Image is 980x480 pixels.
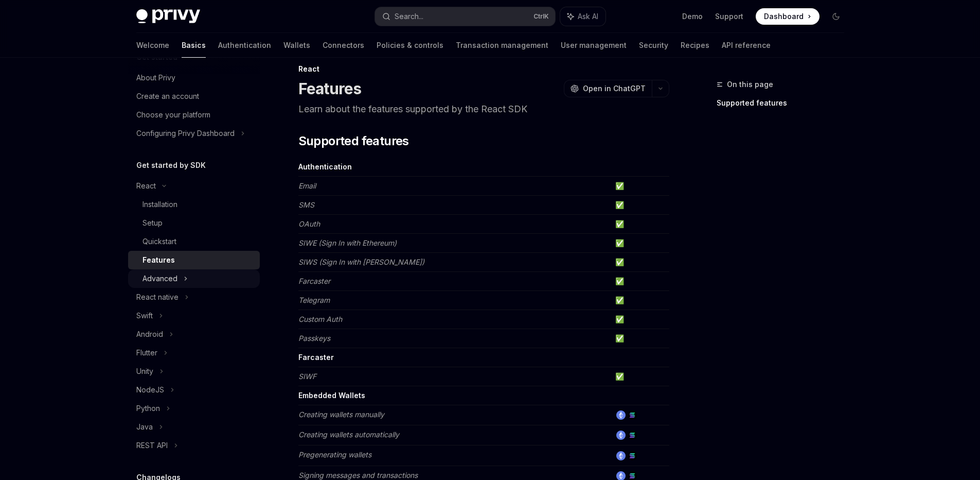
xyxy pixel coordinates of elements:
[298,353,334,362] strong: Farcaster
[611,196,669,215] td: ✅
[136,310,153,322] div: Swift
[616,410,626,420] img: ethereum.png
[722,33,771,58] a: API reference
[298,450,371,459] em: Pregenerating wallets
[142,254,175,266] div: Features
[128,68,260,87] a: About Privy
[136,90,199,102] div: Create an account
[611,329,669,348] td: ✅
[128,195,260,214] a: Installation
[298,296,330,304] em: Telegram
[533,12,549,21] span: Ctrl K
[128,232,260,251] a: Quickstart
[611,310,669,329] td: ✅
[142,217,163,229] div: Setup
[298,64,669,74] div: React
[298,200,314,209] em: SMS
[628,410,637,420] img: solana.png
[283,33,310,58] a: Wallets
[564,80,652,97] button: Open in ChatGPT
[727,78,773,91] span: On this page
[298,258,424,266] em: SIWS (Sign In with [PERSON_NAME])
[298,79,362,98] h1: Features
[136,421,153,433] div: Java
[756,8,819,25] a: Dashboard
[182,33,206,58] a: Basics
[136,109,210,121] div: Choose your platform
[128,214,260,232] a: Setup
[136,402,160,415] div: Python
[616,451,626,460] img: ethereum.png
[583,83,646,94] span: Open in ChatGPT
[298,102,669,116] p: Learn about the features supported by the React SDK
[715,11,743,22] a: Support
[298,277,330,285] em: Farcaster
[611,272,669,291] td: ✅
[682,11,703,22] a: Demo
[142,198,177,211] div: Installation
[142,235,176,248] div: Quickstart
[128,87,260,106] a: Create an account
[136,365,153,378] div: Unity
[136,9,200,24] img: dark logo
[639,33,668,58] a: Security
[136,347,157,359] div: Flutter
[717,95,852,111] a: Supported features
[611,291,669,310] td: ✅
[142,272,177,285] div: Advanced
[611,367,669,386] td: ✅
[298,430,399,439] em: Creating wallets automatically
[298,238,397,247] em: SIWE (Sign In with Ethereum)
[611,215,669,234] td: ✅
[611,234,669,253] td: ✅
[561,33,627,58] a: User management
[136,328,163,340] div: Android
[298,133,409,149] span: Supported features
[456,33,548,58] a: Transaction management
[764,11,804,22] span: Dashboard
[136,72,175,84] div: About Privy
[136,439,168,452] div: REST API
[628,431,637,440] img: solana.png
[298,471,418,479] em: Signing messages and transactions
[611,253,669,272] td: ✅
[136,159,206,172] h5: Get started by SDK
[136,33,169,58] a: Welcome
[298,410,384,419] em: Creating wallets manually
[375,7,555,26] button: Search...CtrlK
[628,451,637,460] img: solana.png
[136,291,179,303] div: React native
[828,8,844,25] button: Toggle dark mode
[395,10,423,23] div: Search...
[128,251,260,269] a: Features
[681,33,709,58] a: Recipes
[616,431,626,440] img: ethereum.png
[298,162,352,171] strong: Authentication
[298,315,342,323] em: Custom Auth
[560,7,605,26] button: Ask AI
[298,219,320,228] em: OAuth
[377,33,443,58] a: Policies & controls
[323,33,364,58] a: Connectors
[218,33,271,58] a: Authentication
[298,181,316,190] em: Email
[298,391,365,400] strong: Embedded Wallets
[298,372,316,381] em: SIWF
[611,177,669,196] td: ✅
[136,384,164,396] div: NodeJS
[298,334,330,342] em: Passkeys
[578,11,598,22] span: Ask AI
[128,106,260,124] a: Choose your platform
[136,127,235,140] div: Configuring Privy Dashboard
[136,180,156,192] div: React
